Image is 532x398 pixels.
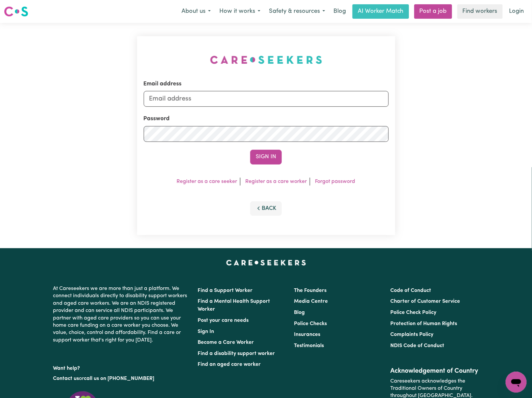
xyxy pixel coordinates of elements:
[246,179,307,184] a: Register as a care worker
[391,299,460,304] a: Charter of Customer Service
[294,343,324,348] a: Testimonials
[391,367,479,375] h2: Acknowledgement of Country
[144,91,389,107] input: Email address
[177,179,237,184] a: Register as a care seeker
[250,201,282,216] button: Back
[294,288,326,293] a: The Founders
[215,5,265,18] button: How it works
[391,310,437,315] a: Police Check Policy
[414,4,452,19] a: Post a job
[84,376,154,381] a: call us on [PHONE_NUMBER]
[506,372,527,393] iframe: Button to launch messaging window
[315,179,355,184] a: Forgot password
[294,299,328,304] a: Media Centre
[329,4,350,19] a: Blog
[53,372,190,385] p: or
[294,310,305,315] a: Blog
[198,351,275,356] a: Find a disability support worker
[177,5,215,18] button: About us
[4,6,28,17] img: Careseekers logo
[505,4,528,19] a: Login
[198,329,214,334] a: Sign In
[265,5,329,18] button: Safety & resources
[53,362,190,372] p: Want help?
[352,4,409,19] a: AI Worker Match
[144,115,170,123] label: Password
[53,282,190,346] p: At Careseekers we are more than just a platform. We connect individuals directly to disability su...
[4,4,28,19] a: Careseekers logo
[198,340,254,345] a: Become a Care Worker
[198,288,253,293] a: Find a Support Worker
[250,150,282,164] button: Sign In
[198,362,261,367] a: Find an aged care worker
[391,288,431,293] a: Code of Conduct
[391,343,445,348] a: NDIS Code of Conduct
[391,321,457,326] a: Protection of Human Rights
[294,321,327,326] a: Police Checks
[294,332,320,337] a: Insurances
[198,299,270,312] a: Find a Mental Health Support Worker
[53,376,79,381] a: Contact us
[226,260,306,265] a: Careseekers home page
[457,4,503,19] a: Find workers
[144,80,182,88] label: Email address
[391,332,434,337] a: Complaints Policy
[198,318,249,323] a: Post your care needs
